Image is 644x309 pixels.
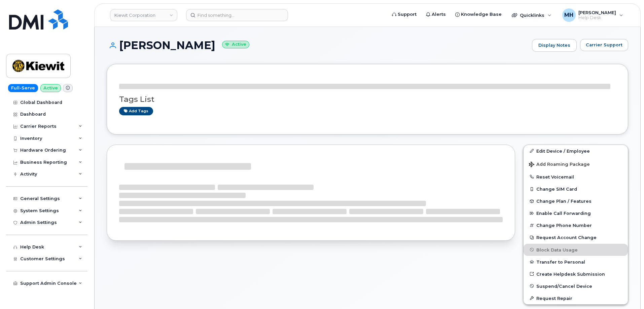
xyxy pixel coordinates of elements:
[524,219,628,231] button: Change Phone Number
[536,199,592,204] span: Change Plan / Features
[586,42,622,48] span: Carrier Support
[524,231,628,243] button: Request Account Change
[532,39,577,52] a: Display Notes
[119,107,153,115] a: Add tags
[119,95,616,104] h3: Tags List
[524,195,628,207] button: Change Plan / Features
[529,162,590,168] span: Add Roaming Package
[524,183,628,195] button: Change SIM Card
[524,207,628,219] button: Enable Call Forwarding
[107,39,529,51] h1: [PERSON_NAME]
[536,211,591,216] span: Enable Call Forwarding
[222,41,249,48] small: Active
[524,244,628,256] button: Block Data Usage
[580,39,628,51] button: Carrier Support
[524,171,628,183] button: Reset Voicemail
[524,157,628,171] button: Add Roaming Package
[524,145,628,157] a: Edit Device / Employee
[524,268,628,280] a: Create Helpdesk Submission
[536,283,592,288] span: Suspend/Cancel Device
[524,292,628,304] button: Request Repair
[524,256,628,268] button: Transfer to Personal
[524,280,628,292] button: Suspend/Cancel Device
